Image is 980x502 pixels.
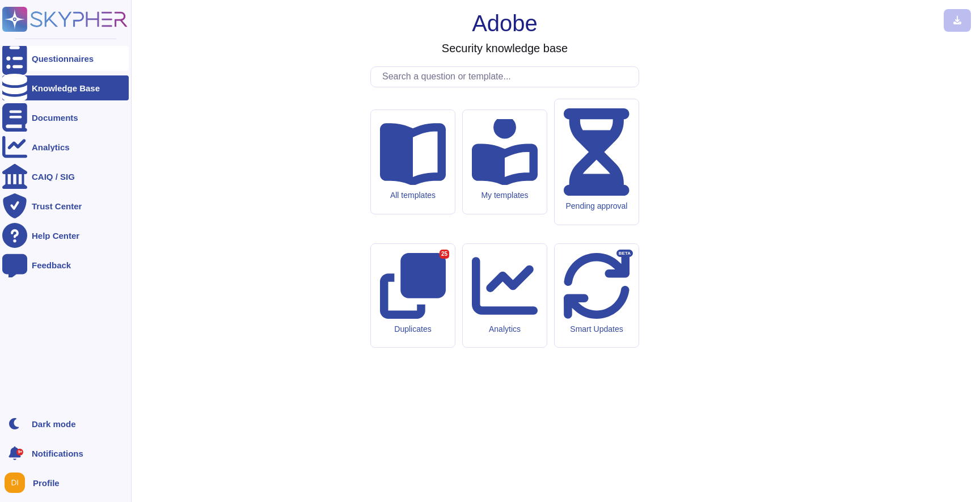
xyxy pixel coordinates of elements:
[2,223,129,248] a: Help Center
[2,105,129,130] a: Documents
[5,473,25,493] img: user
[380,191,446,200] div: All templates
[440,250,449,259] div: 25
[32,449,83,458] span: Notifications
[32,143,70,151] div: Analytics
[32,113,78,122] div: Documents
[2,252,129,277] a: Feedback
[2,134,129,159] a: Analytics
[472,191,538,200] div: My templates
[32,172,75,181] div: CAIQ / SIG
[442,41,568,55] h3: Security knowledge base
[33,479,60,487] span: Profile
[2,46,129,71] a: Questionnaires
[380,324,446,334] div: Duplicates
[2,470,33,495] button: user
[564,201,630,211] div: Pending approval
[472,10,538,37] h1: Adobe
[2,193,129,218] a: Trust Center
[2,75,129,100] a: Knowledge Base
[2,164,129,189] a: CAIQ / SIG
[32,202,82,210] div: Trust Center
[472,324,538,334] div: Analytics
[32,54,94,63] div: Questionnaires
[16,449,23,455] div: 9+
[32,261,71,269] div: Feedback
[32,420,76,428] div: Dark mode
[377,67,639,87] input: Search a question or template...
[616,250,633,258] div: BETA
[564,324,630,334] div: Smart Updates
[32,231,79,240] div: Help Center
[32,84,100,92] div: Knowledge Base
